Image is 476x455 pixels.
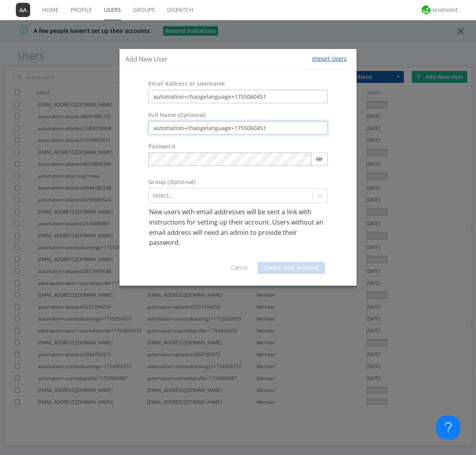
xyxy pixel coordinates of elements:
button: Create User Account [257,262,325,274]
div: orionvontas+atlas+automation+org2 [432,6,462,14]
img: 373638.png [16,3,30,17]
img: 29d36aed6fa347d5a1537e7736e6aa13 [422,6,430,14]
input: e.g. email@address.com, Housekeeping1 [148,90,328,104]
div: Import Users [312,55,347,63]
input: Julie Appleseed [148,121,328,135]
label: Email Address or Username [148,80,225,88]
a: Cancel [231,264,248,271]
h4: Add New User [125,55,168,64]
label: Group (Optional) [148,179,195,186]
p: New users with email addresses will be sent a link with instructions for setting up their account... [149,207,327,248]
label: Full Name (Optional) [148,111,205,119]
label: Password [148,143,175,151]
